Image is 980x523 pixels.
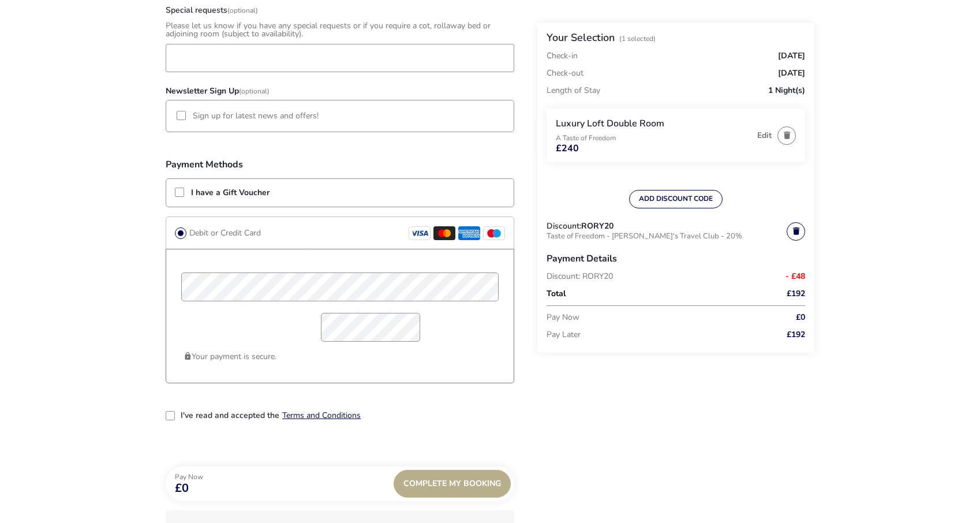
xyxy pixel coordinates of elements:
span: Discount: [547,222,581,230]
p: Pay Now [547,309,753,326]
p: Check-out [547,65,583,82]
span: [DATE] [778,52,805,60]
p: Taste of Freedom - [PERSON_NAME]'s Travel Club - 20% [547,230,787,245]
span: 1 Night(s) [768,87,805,95]
p: Total [547,285,753,302]
h3: Payment Methods [166,160,514,169]
button: ADD DISCOUNT CODE [629,190,723,208]
span: [DATE] [778,69,805,77]
span: £192 [787,331,805,339]
p: A Taste of Freedom [556,135,751,141]
label: I've read and accepted the [181,412,279,420]
input: card_name_pciproxy-yla4pd34vw [181,272,499,301]
h3: Newsletter Sign Up [166,78,514,100]
span: (Optional) [239,87,270,96]
h2: Your Selection [547,31,615,44]
h3: Payment Details [547,245,805,272]
label: Special requests [166,6,258,14]
label: I have a Gift Voucher [191,189,270,197]
p: Pay Now [175,473,203,480]
span: £240 [556,144,579,153]
p-checkbox: 2-term_condi [166,411,176,421]
span: Complete My Booking [403,479,501,488]
div: Please let us know if you have any special requests or if you require a cot, rollaway bed or adjo... [166,22,514,38]
label: Sign up for latest news and offers! [193,112,319,120]
input: field_147 [166,44,514,72]
span: (1 Selected) [619,34,656,43]
p: Discount: RORY20 [547,272,753,281]
p: Your payment is secure. [184,348,496,365]
button: Edit [757,131,772,140]
p: Pay Later [547,326,753,343]
span: £192 [787,290,805,298]
button: Terms and Conditions [282,411,361,420]
span: (Optional) [227,6,258,15]
div: Complete My Booking [394,470,511,498]
span: £0 [175,483,203,494]
label: Debit or Credit Card [186,226,261,240]
p: Check-in [547,52,578,60]
span: £0 [796,313,805,322]
h3: Luxury Loft Double Room [556,118,751,130]
h3: RORY20 [581,222,614,230]
p: Length of Stay [547,82,600,99]
span: - £48 [786,272,805,281]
